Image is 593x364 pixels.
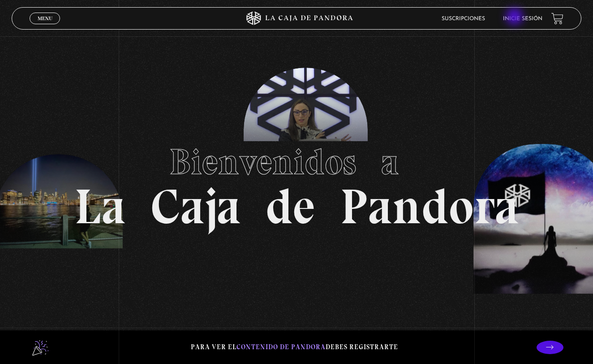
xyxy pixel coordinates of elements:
[169,140,424,183] span: Bienvenidos a
[191,341,398,353] p: Para ver el debes registrarte
[74,133,519,231] h1: La Caja de Pandora
[38,16,52,21] span: Menu
[34,23,56,30] span: Cerrar
[551,13,563,25] a: View your shopping cart
[503,16,542,22] a: Inicie sesión
[236,343,326,351] span: contenido de Pandora
[442,16,485,22] a: Suscripciones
